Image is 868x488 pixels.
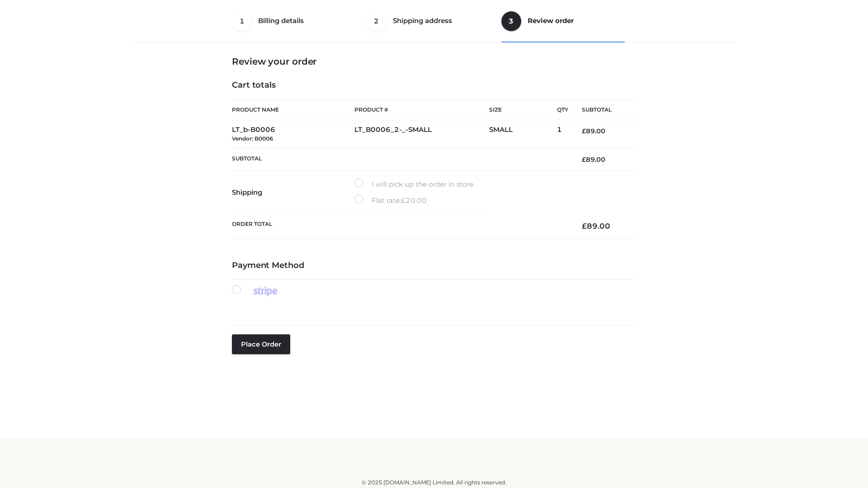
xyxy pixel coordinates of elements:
th: Product # [354,99,489,120]
th: Shipping [232,171,354,214]
small: Vendor: B0006 [232,135,273,142]
td: 1 [557,120,568,149]
h4: Cart totals [232,80,636,90]
span: £ [582,155,586,164]
th: Subtotal [232,148,568,170]
th: Product Name [232,99,354,120]
label: I will pick up the order in store. [354,178,475,190]
bdi: 89.00 [582,127,605,135]
h4: Payment Method [232,261,636,271]
label: Flat rate: [354,195,427,206]
th: Subtotal [568,100,636,120]
th: Size [489,100,552,120]
bdi: 89.00 [582,155,605,164]
td: SMALL [489,120,557,149]
bdi: 89.00 [582,221,610,230]
span: £ [582,221,587,230]
bdi: 20.00 [401,196,427,205]
span: £ [401,196,406,205]
h3: Review your order [232,56,636,67]
td: LT_B0006_2-_-SMALL [354,120,489,149]
th: Qty [557,99,568,120]
div: © 2025 [DOMAIN_NAME] Limited. All rights reserved. [134,478,734,487]
button: Place order [232,334,290,354]
span: £ [582,127,586,135]
td: LT_b-B0006 [232,120,354,149]
th: Order Total [232,214,568,238]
